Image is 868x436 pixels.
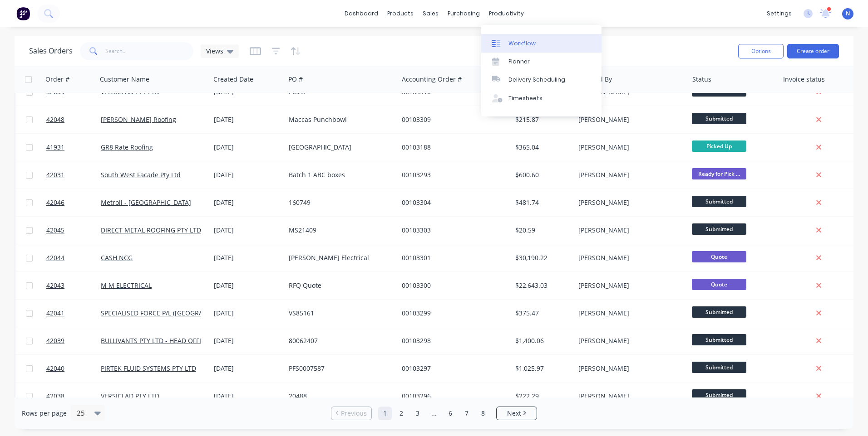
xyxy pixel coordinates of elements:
a: Jump forward [427,407,441,420]
div: Created Date [213,75,253,84]
div: Invoice status [783,75,825,84]
div: [PERSON_NAME] [578,392,679,401]
div: [PERSON_NAME] [578,226,679,235]
span: 42038 [46,392,64,401]
div: [DATE] [214,115,281,124]
div: $22,643.03 [515,281,568,290]
div: [PERSON_NAME] [578,364,679,373]
div: $1,025.97 [515,364,568,373]
div: Workflow [508,39,536,48]
div: Customer Name [100,75,149,84]
div: [DATE] [214,392,281,401]
a: Page 7 [460,407,473,420]
div: [DATE] [214,226,281,235]
div: 00103300 [402,281,503,290]
span: Next [507,409,521,418]
a: 42031 [46,161,101,189]
span: Views [206,46,223,56]
div: [DATE] [214,143,281,152]
span: 41931 [46,143,64,152]
a: Workflow [481,34,602,52]
span: Submitted [692,306,746,318]
div: Delivery Scheduling [508,76,565,84]
a: 42044 [46,244,101,271]
div: RFQ Quote [289,281,390,290]
a: M M ELECTRICAL [101,281,152,290]
span: 42041 [46,309,64,318]
ul: Pagination [327,407,541,420]
div: [DATE] [214,170,281,179]
span: 42043 [46,281,64,290]
span: N [846,10,850,18]
a: Delivery Scheduling [481,71,602,89]
span: Picked Up [692,140,746,152]
div: Order # [45,75,69,84]
div: 00103296 [402,392,503,401]
input: Search... [105,42,194,60]
div: productivity [484,7,528,20]
div: 00103293 [402,170,503,179]
div: 00103303 [402,226,503,235]
a: VERSICLAD PTY LTD [101,392,159,400]
span: Submitted [692,362,746,373]
div: [PERSON_NAME] [578,336,679,345]
a: [PERSON_NAME] Roofing [101,115,176,124]
a: 42045 [46,217,101,244]
div: $600.60 [515,170,568,179]
div: 00103299 [402,309,503,318]
a: Page 2 [395,407,408,420]
div: Planner [508,58,530,66]
a: Page 1 is your current page [378,407,392,420]
div: [DATE] [214,336,281,345]
div: VS85161 [289,309,390,318]
a: DIRECT METAL ROOFING PTY LTD [101,226,201,234]
div: Accounting Order # [402,75,462,84]
a: 42043 [46,272,101,299]
div: [PERSON_NAME] [578,309,679,318]
a: 42040 [46,355,101,382]
a: 41931 [46,134,101,161]
span: Quote [692,279,746,290]
span: 42044 [46,253,64,262]
span: 42039 [46,336,64,345]
div: [PERSON_NAME] [578,198,679,207]
a: dashboard [340,7,383,20]
div: [DATE] [214,253,281,262]
a: 42041 [46,300,101,327]
button: Create order [787,44,839,58]
div: Timesheets [508,94,542,102]
div: MS21409 [289,226,390,235]
a: Planner [481,53,602,71]
div: purchasing [443,7,484,20]
a: Metroll - [GEOGRAPHIC_DATA] [101,198,191,207]
div: settings [762,7,796,20]
div: $222.29 [515,392,568,401]
div: $1,400.06 [515,336,568,345]
div: [DATE] [214,364,281,373]
span: Submitted [692,334,746,345]
a: 42046 [46,189,101,216]
span: Quote [692,251,746,262]
h1: Sales Orders [29,47,73,55]
a: Timesheets [481,89,602,107]
a: Page 3 [411,407,424,420]
div: [PERSON_NAME] [578,143,679,152]
div: 80062407 [289,336,390,345]
div: $481.74 [515,198,568,207]
a: Page 8 [476,407,490,420]
div: $365.04 [515,143,568,152]
span: 42040 [46,364,64,373]
div: [PERSON_NAME] [578,281,679,290]
span: Submitted [692,389,746,401]
div: $20.59 [515,226,568,235]
div: [GEOGRAPHIC_DATA] [289,143,390,152]
div: $375.47 [515,309,568,318]
a: 42039 [46,327,101,354]
div: 00103309 [402,115,503,124]
div: Maccas Punchbowl [289,115,390,124]
a: Page 6 [444,407,457,420]
span: Ready for Pick ... [692,168,746,179]
span: Submitted [692,223,746,235]
span: 42045 [46,226,64,235]
span: Submitted [692,113,746,124]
